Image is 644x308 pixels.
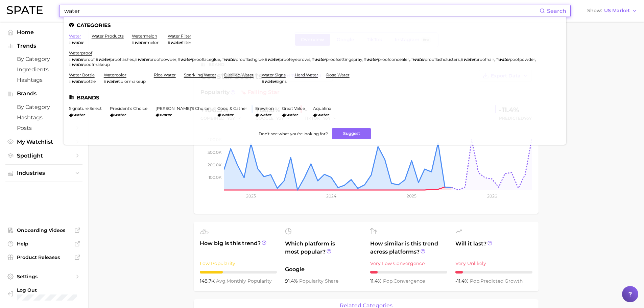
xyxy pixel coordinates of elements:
[17,91,71,97] span: Brands
[282,106,305,111] a: great value
[72,40,84,45] em: water
[262,79,264,84] span: #
[5,285,82,303] a: Log out. Currently logged in with e-mail thomas.just@givaudan.com.
[475,57,494,62] span: proofhair
[276,79,287,84] span: signs
[455,259,532,267] div: Very Unlikely
[200,239,277,256] span: How big is this trend?
[200,259,277,267] div: Low Popularity
[69,106,102,111] a: signature select
[262,72,286,77] a: water signs
[5,150,82,161] a: Spotlight
[104,79,106,84] span: #
[311,57,314,62] span: #
[170,40,182,45] em: water
[132,40,135,45] span: #
[317,112,329,117] em: water
[370,240,447,256] span: How similar is this trend across platforms?
[192,57,220,62] span: prooflaceglue
[92,33,124,39] a: water products
[366,57,378,62] em: water
[69,22,561,28] li: Categories
[255,106,274,111] a: erewhon
[200,278,216,284] span: 148.7k
[149,57,176,62] span: proofpowder
[114,112,126,117] em: water
[285,240,362,262] span: Which platform is most popular?
[69,62,72,67] span: #
[69,79,72,84] span: #
[455,278,470,284] span: -11.4%
[69,72,95,77] a: water bottle
[326,193,336,198] tspan: 2024
[96,57,98,62] span: #
[17,139,71,145] span: My Watchlist
[98,57,110,62] em: water
[5,102,82,112] a: by Category
[259,112,271,117] em: water
[84,62,110,67] span: poofmakeup
[455,240,532,256] span: Will it last?
[182,40,191,45] span: filter
[413,57,425,62] em: water
[7,6,43,14] img: SPATE
[498,57,510,62] em: water
[410,57,413,62] span: #
[5,239,82,249] a: Help
[221,57,224,62] span: #
[5,41,82,51] button: Trends
[84,57,95,62] span: proof
[5,271,82,282] a: Settings
[425,57,460,62] span: prooflashclusters
[104,72,126,77] a: watercolor
[17,254,71,260] span: Product Releases
[17,152,71,159] span: Spotlight
[455,271,532,274] div: 1 / 10
[64,5,540,17] input: Search here for a brand, industry, or ingredient
[470,278,523,284] span: predicted growth
[259,131,328,136] span: Don't see what you're looking for?
[5,168,82,178] button: Industries
[461,57,463,62] span: #
[17,29,71,35] span: Home
[370,259,447,267] div: Very Low Convergence
[135,57,138,62] span: #
[383,278,393,284] abbr: popularity index
[110,106,147,111] a: president's choice
[160,112,171,117] em: water
[463,57,475,62] em: water
[168,40,170,45] span: #
[5,225,82,235] a: Onboarding Videos
[17,287,84,293] span: Log Out
[547,8,566,14] span: Search
[236,57,264,62] span: prooflashglue
[5,89,82,99] button: Brands
[267,57,279,62] em: water
[72,57,84,62] em: water
[285,265,362,274] span: Google
[138,57,149,62] em: water
[5,123,82,133] a: Posts
[5,64,82,75] a: Ingredients
[314,57,326,62] em: water
[17,241,71,247] span: Help
[407,193,416,198] tspan: 2025
[487,193,497,198] tspan: 2026
[5,112,82,123] a: Hashtags
[184,72,216,77] a: sparkling water
[110,57,134,62] span: prooflashes
[221,112,233,117] em: water
[216,278,226,284] abbr: average
[17,77,71,83] span: Hashtags
[73,112,85,117] em: water
[180,57,192,62] em: water
[378,57,409,62] span: proofconcealer
[332,128,371,139] button: Suggest
[286,112,298,117] em: water
[17,104,71,110] span: by Category
[84,79,96,84] span: bottle
[370,278,383,284] span: 11.4%
[216,278,272,284] span: monthly popularity
[69,33,81,39] a: water
[17,66,71,73] span: Ingredients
